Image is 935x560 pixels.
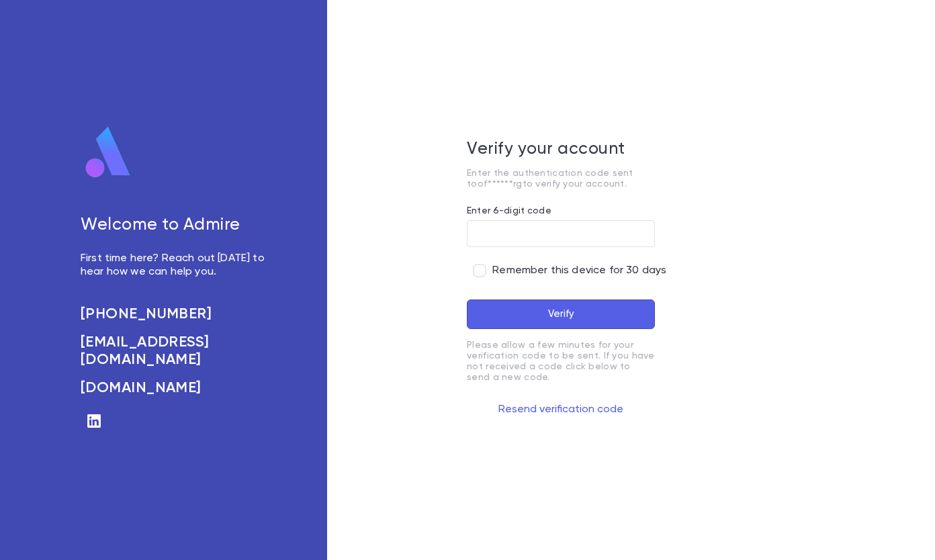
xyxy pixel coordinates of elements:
[467,140,655,160] h5: Verify your account
[467,299,655,329] button: Verify
[467,399,655,420] button: Resend verification code
[467,205,551,216] label: Enter 6-digit code
[467,168,655,189] p: Enter the authentication code sent to of******rg to verify your account.
[81,379,273,397] a: [DOMAIN_NAME]
[492,264,666,277] span: Remember this device for 30 days
[81,334,273,369] a: [EMAIL_ADDRESS][DOMAIN_NAME]
[81,126,136,179] img: logo
[81,216,273,236] h5: Welcome to Admire
[467,340,655,383] p: Please allow a few minutes for your verification code to be sent. If you have not received a code...
[81,252,273,279] p: First time here? Reach out [DATE] to hear how we can help you.
[81,306,273,323] a: [PHONE_NUMBER]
